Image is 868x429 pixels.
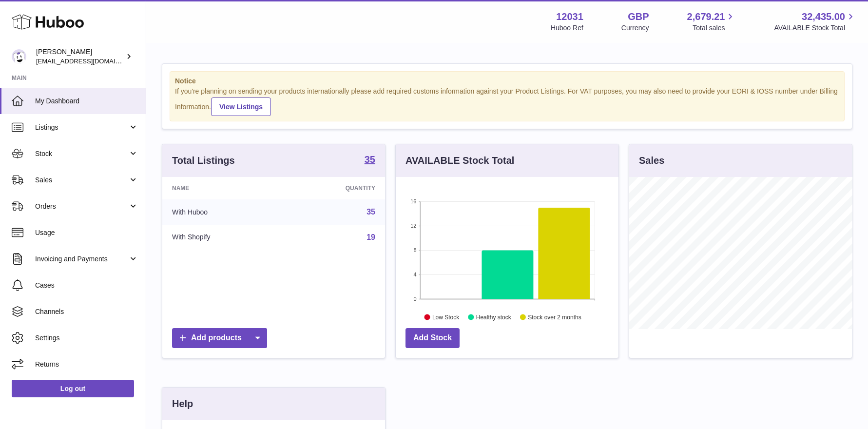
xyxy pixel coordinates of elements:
[365,155,375,164] strong: 35
[35,123,128,132] span: Listings
[35,202,128,211] span: Orders
[528,313,581,320] text: Stock over 2 months
[35,281,138,290] span: Cases
[405,328,460,348] a: Add Stock
[366,233,375,241] a: 19
[12,49,26,64] img: admin@makewellforyou.com
[476,313,512,320] text: Healthy stock
[35,97,138,106] span: My Dashboard
[35,333,138,343] span: Settings
[556,10,583,23] strong: 12031
[36,47,124,66] div: [PERSON_NAME]
[621,23,649,33] div: Currency
[35,360,138,369] span: Returns
[12,380,134,397] a: Log out
[172,397,193,410] h3: Help
[687,10,725,23] span: 2,679.21
[35,175,128,185] span: Sales
[410,198,416,204] text: 16
[35,307,138,316] span: Channels
[410,223,416,229] text: 12
[162,199,282,225] td: With Huboo
[413,272,416,277] text: 4
[36,57,143,65] span: [EMAIL_ADDRESS][DOMAIN_NAME]
[639,154,664,167] h3: Sales
[282,177,385,199] th: Quantity
[366,208,375,216] a: 35
[774,23,856,33] span: AVAILABLE Stock Total
[35,228,138,237] span: Usage
[35,254,128,264] span: Invoicing and Payments
[211,97,271,116] a: View Listings
[802,10,845,23] span: 32,435.00
[175,77,839,86] strong: Notice
[432,313,460,320] text: Low Stock
[413,247,416,253] text: 8
[172,154,235,167] h3: Total Listings
[628,10,649,23] strong: GBP
[162,177,282,199] th: Name
[35,149,128,158] span: Stock
[774,10,856,33] a: 32,435.00 AVAILABLE Stock Total
[162,225,282,250] td: With Shopify
[687,10,736,33] a: 2,679.21 Total sales
[172,328,267,348] a: Add products
[405,154,514,167] h3: AVAILABLE Stock Total
[175,87,839,116] div: If you're planning on sending your products internationally please add required customs informati...
[365,155,375,166] a: 35
[551,23,583,33] div: Huboo Ref
[693,23,736,33] span: Total sales
[413,296,416,302] text: 0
